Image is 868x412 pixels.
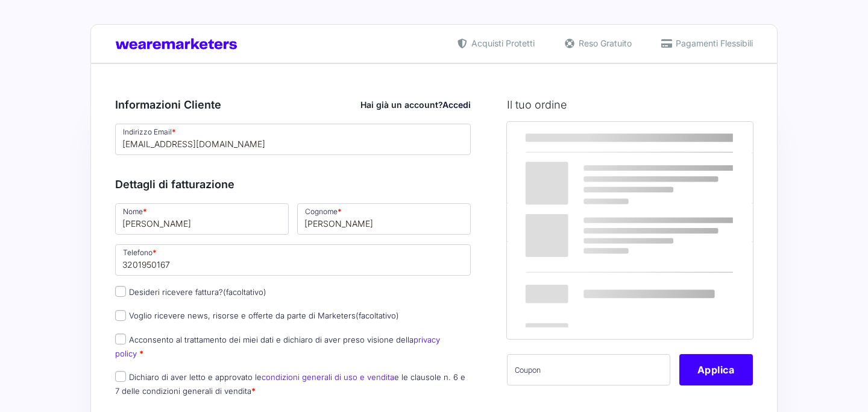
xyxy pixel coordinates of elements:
[115,311,399,320] label: Voglio ricevere news, risorse e offerte da parte di Marketers
[673,37,753,49] span: Pagamenti Flessibili
[223,287,266,297] span: (facoltativo)
[507,153,649,203] td: Marketers World 2025 - MW25 Ticket Standard
[507,97,753,113] h3: Il tuo ordine
[576,37,632,49] span: Reso Gratuito
[115,371,126,382] input: Dichiaro di aver letto e approvato lecondizioni generali di uso e venditae le clausole n. 6 e 7 d...
[115,372,465,396] label: Dichiaro di aver letto e approvato le e le clausole n. 6 e 7 delle condizioni generali di vendita
[115,124,471,155] input: Indirizzo Email *
[115,244,471,276] input: Telefono *
[360,98,471,111] div: Hai già un account?
[262,372,394,382] a: condizioni generali di uso e vendita
[507,354,670,385] input: Coupon
[115,334,126,344] input: Acconsento al trattamento dei miei dati e dichiaro di aver preso visione dellaprivacy policy
[507,241,649,338] th: Totale
[115,335,440,358] label: Acconsento al trattamento dei miei dati e dichiaro di aver preso visione della
[507,203,649,241] th: Subtotale
[115,203,289,235] input: Nome *
[648,122,753,153] th: Subtotale
[115,286,126,297] input: Desideri ricevere fattura?(facoltativo)
[115,310,126,321] input: Voglio ricevere news, risorse e offerte da parte di Marketers(facoltativo)
[115,176,471,192] h3: Dettagli di fatturazione
[507,122,649,153] th: Prodotto
[115,97,471,113] h3: Informazioni Cliente
[468,37,535,49] span: Acquisti Protetti
[297,203,471,235] input: Cognome *
[115,287,266,297] label: Desideri ricevere fattura?
[442,100,471,110] a: Accedi
[356,311,399,320] span: (facoltativo)
[679,354,753,385] button: Applica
